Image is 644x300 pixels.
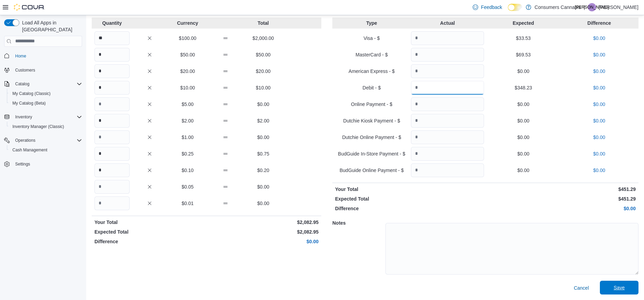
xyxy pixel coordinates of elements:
[246,150,281,157] p: $0.75
[487,20,560,26] p: Expected
[12,66,82,74] span: Customers
[563,51,636,58] p: $0.00
[563,20,636,26] p: Difference
[563,134,636,141] p: $0.00
[246,84,281,91] p: $10.00
[170,150,205,157] p: $0.25
[575,3,609,11] span: [PERSON_NAME]
[15,161,30,167] span: Settings
[10,122,67,131] a: Inventory Manager (Classic)
[411,97,484,111] input: Quantity
[170,35,205,42] p: $100.00
[335,35,408,42] p: Visa - $
[335,186,484,193] p: Your Total
[170,167,205,174] p: $0.10
[246,101,281,108] p: $0.00
[411,20,484,26] p: Actual
[94,163,130,177] input: Quantity
[335,150,408,157] p: BudGuide In-Store Payment - $
[600,281,638,294] button: Save
[170,68,205,75] p: $20.00
[170,134,205,141] p: $1.00
[10,99,49,107] a: My Catalog (Beta)
[563,84,636,91] p: $0.00
[563,35,636,42] p: $0.00
[4,48,82,187] nav: Complex example
[12,160,33,168] a: Settings
[10,89,53,98] a: My Catalog (Classic)
[411,81,484,95] input: Quantity
[246,20,281,26] p: Total
[508,4,522,11] input: Dark Mode
[1,112,85,122] button: Inventory
[15,81,29,87] span: Catalog
[12,136,82,144] span: Operations
[12,52,29,60] a: Home
[335,167,408,174] p: BudGuide Online Payment - $
[411,48,484,62] input: Quantity
[12,80,82,88] span: Catalog
[12,52,82,60] span: Home
[12,136,38,144] button: Operations
[332,216,384,230] h5: Notes
[170,20,205,26] p: Currency
[94,114,130,128] input: Quantity
[94,219,205,226] p: Your Total
[246,167,281,174] p: $0.20
[487,186,636,193] p: $451.29
[487,134,560,141] p: $0.00
[170,117,205,124] p: $2.00
[12,147,47,153] span: Cash Management
[246,200,281,207] p: $0.00
[335,134,408,141] p: Dutchie Online Payment - $
[563,167,636,174] p: $0.00
[487,84,560,91] p: $348.23
[94,196,130,210] input: Quantity
[15,114,32,120] span: Inventory
[1,79,85,89] button: Catalog
[12,113,82,121] span: Inventory
[487,150,560,157] p: $0.00
[411,147,484,161] input: Quantity
[12,113,35,121] button: Inventory
[487,117,560,124] p: $0.00
[563,68,636,75] p: $0.00
[411,114,484,128] input: Quantity
[94,20,130,26] p: Quantity
[94,238,205,245] p: Difference
[1,159,85,169] button: Settings
[10,146,50,154] a: Cash Management
[94,48,130,62] input: Quantity
[10,99,82,107] span: My Catalog (Beta)
[481,4,502,11] span: Feedback
[411,163,484,177] input: Quantity
[335,101,408,108] p: Online Payment - $
[170,183,205,190] p: $0.05
[487,205,636,212] p: $0.00
[411,31,484,45] input: Quantity
[487,35,560,42] p: $33.53
[94,97,130,111] input: Quantity
[487,195,636,202] p: $451.29
[335,205,484,212] p: Difference
[487,51,560,58] p: $69.53
[574,285,589,291] span: Cancel
[588,3,596,11] div: Julian Altomare-Leandro
[15,138,36,143] span: Operations
[12,160,82,168] span: Settings
[1,136,85,145] button: Operations
[10,122,82,131] span: Inventory Manager (Classic)
[246,183,281,190] p: $0.00
[487,101,560,108] p: $0.00
[487,68,560,75] p: $0.00
[246,68,281,75] p: $20.00
[335,68,408,75] p: American Express - $
[94,31,130,45] input: Quantity
[208,238,319,245] p: $0.00
[7,122,85,131] button: Inventory Manager (Classic)
[19,19,82,33] span: Load All Apps in [GEOGRAPHIC_DATA]
[246,35,281,42] p: $2,000.00
[335,117,408,124] p: Dutchie Kiosk Payment - $
[563,117,636,124] p: $0.00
